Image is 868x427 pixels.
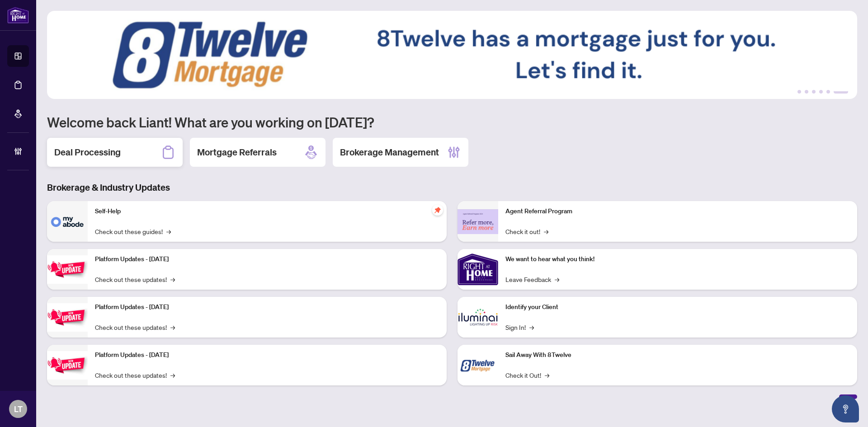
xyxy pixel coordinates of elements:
[340,146,439,159] h2: Brokerage Management
[54,146,121,159] h2: Deal Processing
[832,395,859,422] button: Open asap
[95,254,439,264] p: Platform Updates - [DATE]
[458,297,498,338] img: Identify your Client
[47,11,857,99] img: Slide 5
[95,350,439,360] p: Platform Updates - [DATE]
[458,249,498,290] img: We want to hear what you think!
[545,370,549,380] span: →
[95,274,175,284] a: Check out these updates!→
[505,226,548,236] a: Check it out!→
[432,205,443,216] span: pushpin
[505,254,850,264] p: We want to hear what you think!
[47,303,88,332] img: Platform Updates - July 8, 2025
[544,226,548,236] span: →
[529,322,534,332] span: →
[95,302,439,312] p: Platform Updates - [DATE]
[505,302,850,312] p: Identify your Client
[505,350,850,360] p: Sail Away With 8Twelve
[47,351,88,380] img: Platform Updates - June 23, 2025
[166,226,171,236] span: →
[47,201,88,242] img: Self-Help
[458,209,498,234] img: Agent Referral Program
[47,181,857,194] h3: Brokerage & Industry Updates
[458,345,498,385] img: Sail Away With 8Twelve
[170,274,175,284] span: →
[170,370,175,380] span: →
[95,226,171,236] a: Check out these guides!→
[505,206,850,216] p: Agent Referral Program
[7,7,29,23] img: logo
[95,370,175,380] a: Check out these updates!→
[834,90,848,94] button: 6
[14,403,23,415] span: LT
[819,90,823,94] button: 4
[47,113,857,131] h1: Welcome back Liant! What are you working on [DATE]?
[47,255,88,284] img: Platform Updates - July 21, 2025
[197,146,277,159] h2: Mortgage Referrals
[826,90,830,94] button: 5
[505,322,534,332] a: Sign In!→
[95,206,439,216] p: Self-Help
[812,90,816,94] button: 3
[95,322,175,332] a: Check out these updates!→
[170,322,175,332] span: →
[505,274,559,284] a: Leave Feedback→
[505,370,549,380] a: Check it Out!→
[555,274,559,284] span: →
[805,90,808,94] button: 2
[797,90,801,94] button: 1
